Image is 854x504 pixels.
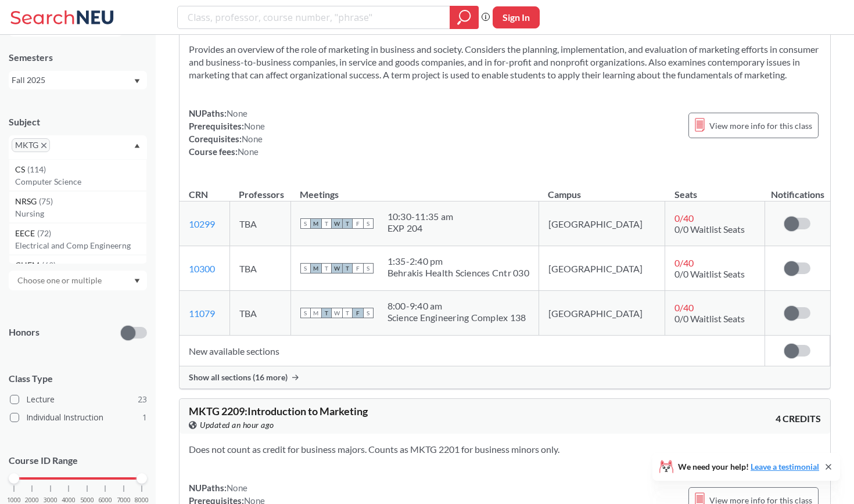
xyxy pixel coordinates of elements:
[674,313,745,324] span: 0/0 Waitlist Seats
[200,419,274,431] span: Updated an hour ago
[353,308,363,318] span: F
[10,392,147,407] label: Lecture
[311,308,321,318] span: M
[387,222,454,234] div: EXP 204
[15,240,146,251] p: Electrical and Comp Engineerng
[363,263,374,273] span: S
[539,291,665,336] td: [GEOGRAPHIC_DATA]
[186,8,442,27] input: Class, professor, course number, "phrase"
[709,118,812,133] span: View more info for this class
[98,497,112,503] span: 6000
[25,497,39,503] span: 2000
[15,208,146,219] p: Nursing
[134,143,140,148] svg: Dropdown arrow
[321,263,332,273] span: T
[15,227,37,240] span: EECE
[180,366,830,388] div: Show all sections (16 more)
[342,218,353,229] span: T
[80,497,94,503] span: 5000
[300,263,311,273] span: S
[9,326,40,339] p: Honors
[189,43,821,81] section: Provides an overview of the role of marketing in business and society. Considers the planning, im...
[300,308,311,318] span: S
[674,257,694,268] span: 0 / 40
[9,71,147,89] div: Fall 2025Dropdown arrow
[12,138,50,152] span: MKTGX to remove pill
[321,308,332,318] span: T
[27,164,46,174] span: ( 114 )
[15,195,39,208] span: NRSG
[342,263,353,273] span: T
[189,218,215,229] a: 10299
[12,74,133,87] div: Fall 2025
[353,218,363,229] span: F
[189,107,265,158] div: NUPaths: Prerequisites: Corequisites: Course fees:
[332,308,342,318] span: W
[321,218,332,229] span: T
[387,211,454,222] div: 10:30 - 11:35 am
[311,218,321,229] span: M
[387,255,529,267] div: 1:35 - 2:40 pm
[9,454,147,467] p: Course ID Range
[311,263,321,273] span: M
[450,6,479,29] div: magnifying glass
[9,135,147,159] div: MKTGX to remove pillDropdown arrowCS(114)Computer ScienceNRSG(75)NursingEECE(72)Electrical and Co...
[15,176,146,188] p: Computer Science
[134,79,140,84] svg: Dropdown arrow
[227,483,247,493] span: None
[39,196,53,206] span: ( 75 )
[332,263,342,273] span: W
[665,177,765,201] th: Seats
[134,279,140,283] svg: Dropdown arrow
[9,51,147,64] div: Semesters
[674,268,745,279] span: 0/0 Waitlist Seats
[493,6,540,28] button: Sign In
[15,163,27,176] span: CS
[189,443,821,456] section: Does not count as credit for business majors. Counts as MKTG 2201 for business minors only.
[189,405,368,417] span: MKTG 2209 : Introduction to Marketing
[353,263,363,273] span: F
[244,121,265,131] span: None
[189,188,208,201] div: CRN
[776,412,821,425] span: 4 CREDITS
[180,336,765,366] td: New available sections
[189,372,288,383] span: Show all sections (16 more)
[189,263,215,274] a: 10300
[539,201,665,246] td: [GEOGRAPHIC_DATA]
[539,177,665,201] th: Campus
[751,462,819,471] a: Leave a testimonial
[229,291,290,336] td: TBA
[9,271,147,290] div: Dropdown arrow
[189,308,215,319] a: 11079
[10,410,147,425] label: Individual Instruction
[138,393,147,406] span: 23
[539,246,665,291] td: [GEOGRAPHIC_DATA]
[135,497,149,503] span: 8000
[300,218,311,229] span: S
[674,224,745,235] span: 0/0 Waitlist Seats
[9,372,147,385] span: Class Type
[457,9,471,26] svg: magnifying glass
[387,300,526,312] div: 8:00 - 9:40 am
[44,497,58,503] span: 3000
[42,260,56,270] span: ( 69 )
[9,116,147,128] div: Subject
[62,497,76,503] span: 4000
[142,411,147,424] span: 1
[765,177,830,201] th: Notifications
[290,177,539,201] th: Meetings
[242,134,263,144] span: None
[229,177,290,201] th: Professors
[332,218,342,229] span: W
[674,302,694,313] span: 0 / 40
[674,213,694,224] span: 0 / 40
[117,497,131,503] span: 7000
[41,143,46,148] svg: X to remove pill
[678,463,819,471] span: We need your help!
[37,228,51,238] span: ( 72 )
[363,308,374,318] span: S
[229,201,290,246] td: TBA
[387,312,526,323] div: Science Engineering Complex 138
[342,308,353,318] span: T
[7,497,21,503] span: 1000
